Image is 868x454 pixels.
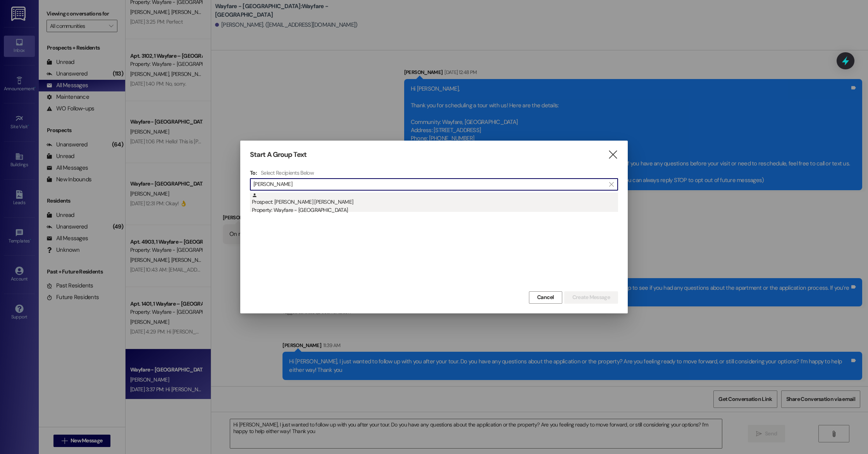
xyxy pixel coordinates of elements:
[609,181,613,187] i: 
[250,150,307,159] h3: Start A Group Text
[253,179,605,190] input: Search for any contact or apartment
[572,293,610,301] span: Create Message
[250,169,257,176] h3: To:
[261,169,314,176] h4: Select Recipients Below
[537,293,554,301] span: Cancel
[529,291,562,304] button: Cancel
[605,179,618,190] button: Clear text
[252,206,618,214] div: Property: Wayfare - [GEOGRAPHIC_DATA]
[564,291,618,304] button: Create Message
[608,151,618,159] i: 
[250,193,618,212] div: Prospect: [PERSON_NAME] [PERSON_NAME]Property: Wayfare - [GEOGRAPHIC_DATA]
[252,193,618,215] div: Prospect: [PERSON_NAME] [PERSON_NAME]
